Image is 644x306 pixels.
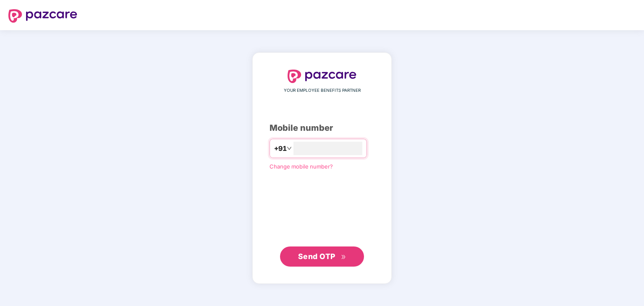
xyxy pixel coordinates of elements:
[270,163,333,170] a: Change mobile number?
[274,143,287,154] span: +91
[284,87,361,94] span: YOUR EMPLOYEE BENEFITS PARTNER
[280,246,364,267] button: Send OTPdouble-right
[298,252,335,261] span: Send OTP
[8,9,77,23] img: logo
[287,146,292,151] span: down
[288,70,356,83] img: logo
[270,122,374,135] div: Mobile number
[341,254,346,260] span: double-right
